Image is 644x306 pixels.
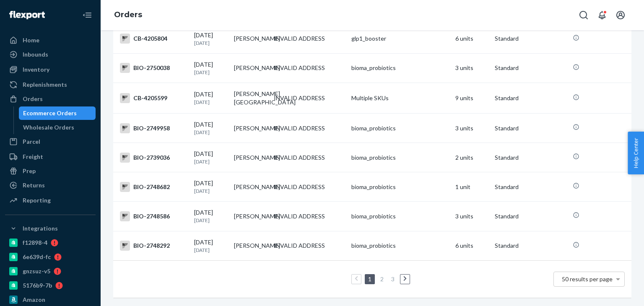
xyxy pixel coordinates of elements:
[366,275,373,283] a: Page 1 is your current page
[120,211,187,221] div: BIO-2748586
[194,129,227,136] p: [DATE]
[194,158,227,165] p: [DATE]
[23,137,40,146] div: Parcel
[628,132,644,174] button: Help Center
[120,182,187,192] div: BIO-2748682
[9,11,45,19] img: Flexport logo
[194,187,227,194] p: [DATE]
[120,123,187,133] div: BIO-2749958
[120,63,187,73] div: BIO-2750038
[19,121,96,134] a: Wholesale Orders
[194,217,227,224] p: [DATE]
[194,208,227,224] div: [DATE]
[274,34,325,43] div: INVALID ADDRESS
[452,24,492,53] td: 6 units
[5,150,96,163] a: Freight
[231,24,270,53] td: [PERSON_NAME]
[274,64,325,72] div: INVALID ADDRESS
[23,281,52,290] div: 5176b9-7b
[231,53,270,83] td: [PERSON_NAME]
[194,120,227,136] div: [DATE]
[5,194,96,207] a: Reporting
[379,275,385,283] a: Page 2
[23,123,74,132] div: Wholesale Orders
[452,172,492,202] td: 1 unit
[274,153,325,162] div: INVALID ADDRESS
[231,202,270,231] td: [PERSON_NAME]
[452,83,492,114] td: 9 units
[23,50,48,59] div: Inbounds
[274,212,325,220] div: INVALID ADDRESS
[5,236,96,249] a: f12898-4
[23,253,51,261] div: 6e639d-fc
[19,106,96,120] a: Ecommerce Orders
[194,99,227,106] p: [DATE]
[5,63,96,76] a: Inventory
[495,34,566,43] p: Standard
[351,34,448,43] div: glp1_booster
[5,265,96,278] a: gnzsuz-v5
[23,95,43,103] div: Orders
[452,143,492,172] td: 2 units
[351,183,448,191] div: bioma_probiotics
[231,172,270,202] td: [PERSON_NAME]
[23,224,58,233] div: Integrations
[23,239,47,247] div: f12898-4
[351,212,448,220] div: bioma_probiotics
[5,92,96,106] a: Orders
[23,267,50,275] div: gnzsuz-v5
[351,153,448,162] div: bioma_probiotics
[351,124,448,132] div: bioma_probiotics
[495,241,566,250] p: Standard
[5,164,96,178] a: Prep
[231,143,270,172] td: [PERSON_NAME]
[452,114,492,143] td: 3 units
[194,238,227,254] div: [DATE]
[23,109,77,117] div: Ecommerce Orders
[23,181,45,189] div: Returns
[231,83,270,114] td: [PERSON_NAME][GEOGRAPHIC_DATA]
[495,212,566,220] p: Standard
[194,90,227,106] div: [DATE]
[5,279,96,292] a: 5176b9-7b
[5,179,96,192] a: Returns
[120,153,187,163] div: BIO-2739036
[452,202,492,231] td: 3 units
[5,135,96,148] a: Parcel
[194,179,227,194] div: [DATE]
[23,36,39,44] div: Home
[114,10,142,19] a: Orders
[495,64,566,72] p: Standard
[23,296,45,304] div: Amazon
[351,241,448,250] div: bioma_probiotics
[274,94,325,102] div: INVALID ADDRESS
[194,246,227,254] p: [DATE]
[452,231,492,260] td: 6 units
[107,3,149,27] ol: breadcrumbs
[5,34,96,47] a: Home
[194,69,227,76] p: [DATE]
[5,78,96,91] a: Replenishments
[495,153,566,162] p: Standard
[23,167,36,175] div: Prep
[351,64,448,72] div: bioma_probiotics
[495,94,566,102] p: Standard
[274,124,325,132] div: INVALID ADDRESS
[612,7,629,23] button: Open account menu
[194,60,227,76] div: [DATE]
[23,65,49,74] div: Inventory
[231,114,270,143] td: [PERSON_NAME]
[120,241,187,251] div: BIO-2748292
[562,275,613,283] span: 50 results per page
[23,153,43,161] div: Freight
[194,150,227,165] div: [DATE]
[495,183,566,191] p: Standard
[274,183,325,191] div: INVALID ADDRESS
[495,124,566,132] p: Standard
[575,7,592,23] button: Open Search Box
[23,196,51,205] div: Reporting
[390,275,396,283] a: Page 3
[452,53,492,83] td: 3 units
[274,241,325,250] div: INVALID ADDRESS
